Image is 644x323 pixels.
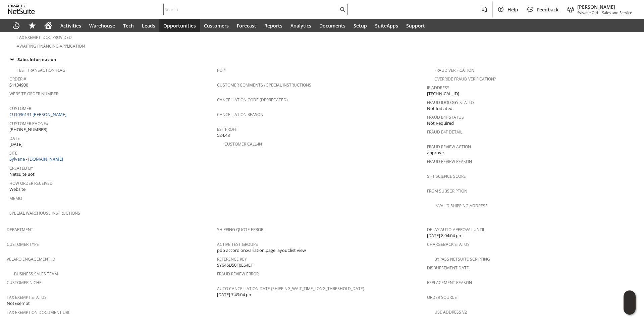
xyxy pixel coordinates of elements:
[427,265,469,271] a: Disbursement Date
[354,22,367,29] span: Setup
[434,76,496,82] a: Override Fraud Verification?
[200,19,233,32] a: Customers
[7,256,55,262] a: Velaro Engagement ID
[217,247,306,254] span: pdp accordion:variation,page layout:list view
[7,55,637,64] td: Sales Information
[427,173,466,179] a: Sift Science Score
[7,310,70,315] a: Tax Exemption Document URL
[9,91,58,97] a: Website Order Number
[371,19,402,32] a: SuiteApps
[217,97,288,103] a: Cancellation Code (deprecated)
[233,19,260,32] a: Forecast
[204,22,229,29] span: Customers
[7,241,39,247] a: Customer Type
[427,120,454,126] span: Not Required
[9,171,35,177] span: Netsuite Bot
[624,303,636,315] span: Oracle Guided Learning Widget. To move around, please hold and drag
[17,43,85,49] a: Awaiting Financing Application
[14,271,58,277] a: Business Sales Team
[138,19,159,32] a: Leads
[434,67,474,73] a: Fraud Verification
[9,186,25,193] span: Website
[9,111,68,117] a: CU1036131 [PERSON_NAME]
[7,294,47,300] a: Tax Exempt Status
[89,22,115,29] span: Warehouse
[217,126,238,132] a: Est Profit
[123,22,134,29] span: Tech
[319,22,345,29] span: Documents
[427,144,471,150] a: Fraud Review Action
[338,5,346,13] svg: Search
[7,300,30,307] span: NotExempt
[427,241,470,247] a: Chargeback Status
[24,19,40,32] div: Shortcuts
[315,19,350,32] a: Documents
[40,19,56,32] a: Home
[264,22,282,29] span: Reports
[44,21,52,30] svg: Home
[434,309,467,315] a: Use Address V2
[237,22,256,29] span: Forecast
[427,159,472,164] a: Fraud Review Reason
[217,262,253,268] span: SY646D50F0E64EF
[217,67,226,73] a: PO #
[434,256,490,262] a: Bypass NetSuite Scripting
[402,19,429,32] a: Support
[9,165,33,171] a: Created By
[56,19,85,32] a: Activities
[290,22,311,29] span: Analytics
[7,280,42,285] a: Customer Niche
[624,290,636,315] iframe: Click here to launch Oracle Guided Learning Help Panel
[9,156,65,162] a: Sylvane - [DOMAIN_NAME]
[427,150,444,156] span: approve
[286,19,315,32] a: Analytics
[9,126,47,133] span: [PHONE_NUMBER]
[217,227,263,232] a: Shipping Quote Error
[434,203,488,209] a: Invalid Shipping Address
[9,82,28,88] span: S1134900
[427,129,462,135] a: Fraud E4F Detail
[9,196,22,201] a: Memo
[427,280,472,285] a: Replacement reason
[9,150,17,156] a: Site
[163,22,196,29] span: Opportunities
[350,19,371,32] a: Setup
[217,82,311,88] a: Customer Comments / Special Instructions
[9,106,31,111] a: Customer
[427,114,464,120] a: Fraud E4F Status
[217,112,263,117] a: Cancellation Reason
[8,19,24,32] a: Recent Records
[375,22,398,29] span: SuiteApps
[427,91,459,97] span: [TECHNICAL_ID]
[427,100,475,105] a: Fraud Idology Status
[217,286,364,291] a: Auto Cancellation Date (shipping_wait_time_long_threshold_date)
[159,19,200,32] a: Opportunities
[7,55,635,64] div: Sales Information
[142,22,155,29] span: Leads
[60,22,81,29] span: Activities
[577,10,598,15] span: Sylvane Old
[9,136,20,141] a: Date
[9,210,80,216] a: Special Warehouse Instructions
[427,85,449,91] a: IP Address
[260,19,286,32] a: Reports
[427,227,485,232] a: Delay Auto-Approval Until
[577,4,632,10] span: [PERSON_NAME]
[217,256,247,262] a: Reference Key
[599,10,601,15] span: -
[9,180,53,186] a: How Order Received
[217,241,258,247] a: Active Test Groups
[7,227,33,232] a: Department
[17,67,65,73] a: Test Transaction Flag
[427,294,457,300] a: Order Source
[427,105,452,112] span: Not Initiated
[427,232,463,239] span: [DATE] 8:04:04 pm
[217,291,253,298] span: [DATE] 7:49:04 pm
[28,21,36,30] svg: Shortcuts
[427,188,467,194] a: From Subscription
[537,6,558,13] span: Feedback
[406,22,425,29] span: Support
[119,19,138,32] a: Tech
[9,121,49,126] a: Customer Phone#
[224,141,262,147] a: Customer Call-in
